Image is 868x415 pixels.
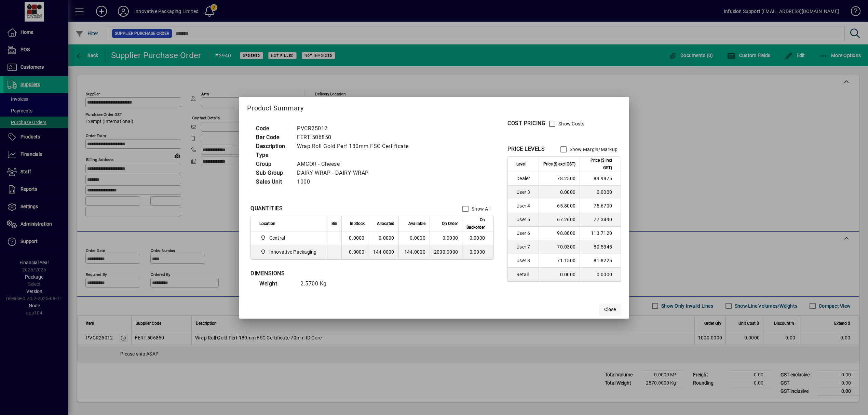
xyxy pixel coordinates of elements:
td: Group [253,160,294,169]
td: 78.2500 [539,172,580,186]
td: 71.1500 [539,254,580,268]
span: Retail [516,271,534,278]
span: Location [259,220,275,227]
td: 81.8225 [580,254,621,268]
td: 0.0000 [462,245,493,259]
div: DIMENSIONS [250,269,421,278]
td: 89.9875 [580,172,621,186]
span: Central [259,234,320,242]
td: AMCOR - Cheese [294,160,417,169]
label: Show Costs [557,120,585,127]
td: 98.8800 [539,227,580,240]
td: Type [253,151,294,160]
td: 0.0000 [369,231,398,245]
td: 70.0300 [539,240,580,254]
button: Close [599,304,621,316]
div: COST PRICING [507,119,545,128]
span: Available [408,220,425,227]
span: User 4 [516,202,534,209]
span: In Stock [350,220,365,227]
td: DAIRY WRAP - DAIRY WRAP [294,169,417,177]
span: Price ($ excl GST) [543,160,575,168]
div: QUANTITIES [250,204,283,213]
label: Show All [470,205,490,212]
td: 80.5345 [580,240,621,254]
td: 0.0000 [580,186,621,199]
td: FERT:506850 [294,133,417,142]
td: Weight [256,279,297,288]
td: 144.0000 [369,245,398,259]
td: 0.0000 [462,231,493,245]
td: 0.0000 [398,231,430,245]
td: 67.2600 [539,213,580,227]
span: User 7 [516,243,534,250]
td: Sales Unit [253,177,294,186]
span: On Order [442,220,458,227]
span: Innovative Packaging [259,248,320,256]
span: Close [604,306,616,313]
td: 113.7120 [580,227,621,240]
td: 1000 [294,177,417,186]
td: 2.5700 Kg [297,279,338,288]
span: 2000.0000 [434,249,458,255]
span: Price ($ incl GST) [584,157,612,172]
td: Description [253,142,294,151]
td: 0.0000 [341,231,369,245]
span: Central [269,235,285,241]
td: 65.8000 [539,199,580,213]
span: 0.0000 [443,235,458,241]
td: 0.0000 [539,268,580,281]
label: Show Margin/Markup [568,146,618,153]
td: Sub Group [253,169,294,177]
span: Innovative Packaging [269,249,317,255]
td: 0.0000 [580,268,621,281]
span: User 3 [516,189,534,196]
td: 75.6700 [580,199,621,213]
td: PVCR25012 [294,124,417,133]
span: On Backorder [466,216,485,231]
td: 0.0000 [341,245,369,259]
span: Bin [331,220,337,227]
td: 0.0000 [539,186,580,199]
td: Code [253,124,294,133]
span: Allocated [377,220,394,227]
div: PRICE LEVELS [507,145,545,153]
span: User 6 [516,230,534,237]
span: User 8 [516,257,534,264]
td: Wrap Roll Gold Perf 180mm FSC Certificate [294,142,417,151]
h2: Product Summary [239,97,629,117]
td: 77.3490 [580,213,621,227]
span: Dealer [516,175,534,182]
span: User 5 [516,216,534,223]
span: Level [516,160,526,168]
td: Bar Code [253,133,294,142]
td: -144.0000 [398,245,430,259]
